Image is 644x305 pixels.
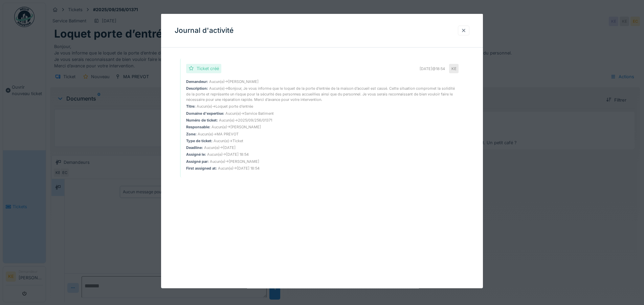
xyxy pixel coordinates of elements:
[186,145,203,150] strong: Deadline :
[203,145,236,150] span: Aucun(e) → [DATE]
[197,65,219,72] div: Ticket créé
[206,152,249,157] span: Aucun(e) → [DATE] 18:54
[209,159,259,164] span: Aucun(e) → [PERSON_NAME]
[420,66,445,71] div: [DATE] @ 18:54
[186,152,206,157] strong: Assigné le :
[208,79,259,84] span: Aucun(e) → [PERSON_NAME]
[186,104,196,109] strong: Titre :
[213,138,243,143] span: Aucun(e) → Ticket
[186,166,217,171] strong: First assigned at :
[186,79,208,84] strong: Demandeur :
[186,86,455,102] span: Aucun(e) → Bonjour, Je vous informe que le loquet de la porte d’entrée de la maison d’accueil est...
[217,166,260,171] span: Aucun(e) → [DATE] 18:54
[186,125,210,129] strong: Responsable :
[186,86,208,91] strong: Description :
[175,26,234,35] h3: Journal d'activité
[186,138,213,143] strong: Type de ticket :
[186,111,224,115] strong: Domaine d'expertise :
[218,117,272,122] span: Aucun(e) → 2025/09/256/01371
[210,125,261,129] span: Aucun(e) → [PERSON_NAME]
[186,159,209,164] strong: Assigné par :
[186,131,197,136] strong: Zone :
[449,64,459,73] div: KE
[224,111,274,115] span: Aucun(e) → Service Batiment
[186,117,218,122] strong: Numéro de ticket :
[196,104,253,109] span: Aucun(e) → Loquet porte d’entrée
[197,131,239,136] span: Aucun(e) → MA PREVOT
